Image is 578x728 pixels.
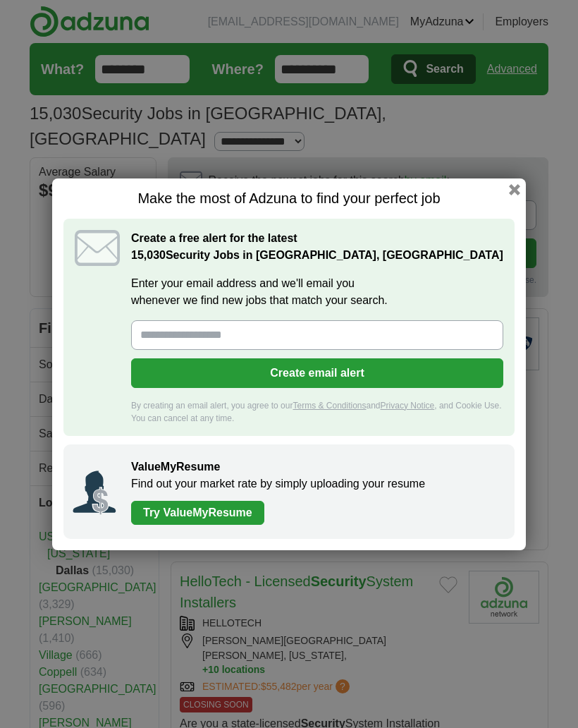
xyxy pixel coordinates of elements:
strong: Security Jobs in [GEOGRAPHIC_DATA], [GEOGRAPHIC_DATA] [131,249,503,261]
h2: Create a free alert for the latest [131,230,503,264]
a: Privacy Notice [381,401,435,411]
h1: Make the most of Adzuna to find your perfect job [63,190,515,207]
a: Try ValueMyResume [131,501,264,525]
img: icon_email.svg [75,230,120,266]
div: By creating an email alert, you agree to our and , and Cookie Use. You can cancel at any time. [131,399,503,425]
a: Terms & Conditions [293,401,366,411]
p: Find out your market rate by simply uploading your resume [131,475,500,492]
h2: ValueMyResume [131,459,500,475]
label: Enter your email address and we'll email you whenever we find new jobs that match your search. [131,275,503,309]
span: 15,030 [131,247,166,264]
button: Create email alert [131,358,503,388]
